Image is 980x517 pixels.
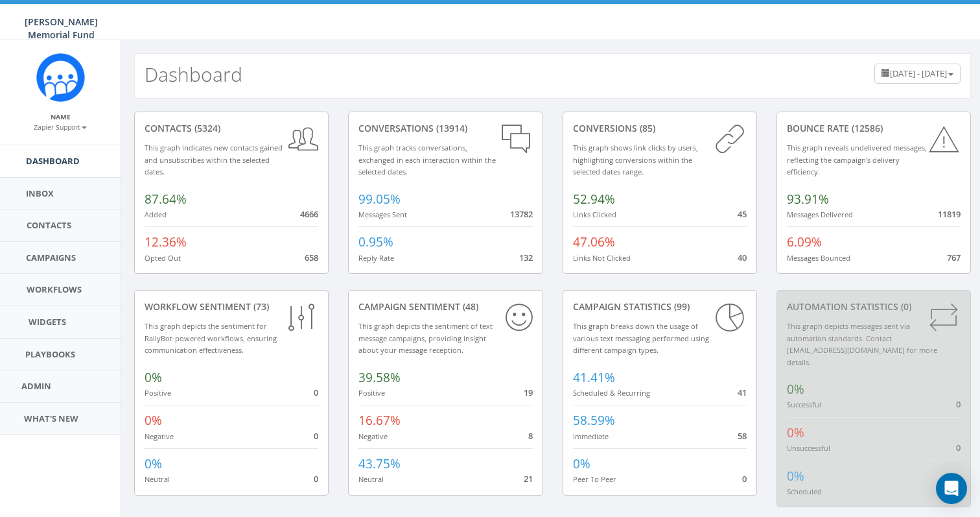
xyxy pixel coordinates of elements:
span: 40 [738,252,747,263]
span: 47.06% [573,234,615,250]
small: Messages Sent [358,210,407,219]
span: 0% [145,455,162,472]
small: Unsuccessful [787,443,830,453]
div: Bounce Rate [787,122,961,135]
span: 58.59% [573,412,615,429]
small: Links Clicked [573,210,616,219]
span: 87.64% [145,191,187,208]
span: Workflows [27,283,82,295]
span: 6.09% [787,234,822,250]
span: (12586) [849,122,883,134]
span: 93.91% [787,191,829,208]
small: Scheduled & Recurring [573,388,650,398]
small: Zapier Support [34,123,87,132]
span: 0.95% [358,234,393,250]
span: (73) [251,300,269,313]
span: 21 [524,473,533,485]
span: 43.75% [358,455,401,472]
span: 41 [738,387,747,398]
span: 0% [787,424,804,441]
div: Workflow Sentiment [145,300,318,313]
div: Automation Statistics [787,300,961,313]
small: Negative [145,431,174,441]
span: 39.58% [358,369,401,386]
div: Campaign Statistics [573,300,747,313]
img: Rally_Corp_Icon.png [36,53,85,102]
span: What's New [24,413,78,424]
span: 8 [528,430,533,442]
span: Admin [21,380,51,392]
small: Links Not Clicked [573,253,631,263]
span: Inbox [26,187,54,199]
small: Messages Bounced [787,253,850,263]
small: Successful [787,400,821,409]
small: Reply Rate [358,253,394,263]
small: Scheduled [787,487,822,496]
small: This graph shows link clicks by users, highlighting conversions within the selected dates range. [573,143,698,176]
span: (85) [637,122,655,134]
span: 132 [519,252,533,263]
span: 0 [314,430,318,442]
span: 19 [524,387,533,398]
span: 767 [947,252,961,263]
span: 41.41% [573,369,615,386]
small: Neutral [145,474,170,484]
span: 0% [573,455,590,472]
small: This graph tracks conversations, exchanged in each interaction within the selected dates. [358,143,496,176]
span: 0 [742,473,747,485]
a: Zapier Support [34,121,87,132]
span: [DATE] - [DATE] [890,67,947,79]
span: 11819 [938,208,961,220]
small: Added [145,210,167,219]
small: This graph depicts messages sent via automation standards. Contact [EMAIL_ADDRESS][DOMAIN_NAME] f... [787,321,937,367]
span: 0 [314,473,318,485]
div: Open Intercom Messenger [936,473,967,504]
small: Neutral [358,474,384,484]
small: Positive [145,388,171,398]
div: contacts [145,122,318,135]
span: (5324) [192,122,220,134]
small: Negative [358,431,388,441]
span: Playbooks [25,348,75,360]
span: 12.36% [145,234,187,250]
div: conversions [573,122,747,135]
span: 0 [956,398,961,410]
small: This graph depicts the sentiment of text message campaigns, providing insight about your message ... [358,321,493,355]
span: 45 [738,208,747,220]
div: conversations [358,122,532,135]
div: Campaign Sentiment [358,300,532,313]
span: (13914) [434,122,467,134]
span: 13782 [510,208,533,220]
h2: Dashboard [145,64,242,85]
span: 0 [314,387,318,398]
span: [PERSON_NAME] Memorial Fund [25,16,98,41]
small: Immediate [573,431,609,441]
small: Opted Out [145,253,181,263]
span: 0% [787,468,804,485]
span: Campaigns [26,252,76,263]
span: 0% [787,381,804,398]
span: 52.94% [573,191,615,208]
span: 4666 [300,208,318,220]
small: This graph indicates new contacts gained and unsubscribes within the selected dates. [145,143,283,176]
span: 658 [305,252,318,263]
span: Widgets [29,316,66,328]
span: (0) [898,300,911,313]
small: This graph reveals undelivered messages, reflecting the campaign's delivery efficiency. [787,143,927,176]
span: 58 [738,430,747,442]
span: 16.67% [358,412,401,429]
small: Peer To Peer [573,474,616,484]
span: (99) [671,300,690,313]
small: Positive [358,388,385,398]
span: 0% [145,369,162,386]
small: This graph breaks down the usage of various text messaging performed using different campaign types. [573,321,709,355]
small: Messages Delivered [787,210,853,219]
small: This graph depicts the sentiment for RallyBot-powered workflows, ensuring communication effective... [145,321,277,355]
span: Dashboard [26,155,80,167]
span: 99.05% [358,191,401,208]
span: 0 [956,442,961,453]
span: (48) [460,300,478,313]
span: 0% [145,412,162,429]
span: Contacts [27,219,71,231]
small: Name [51,112,71,121]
